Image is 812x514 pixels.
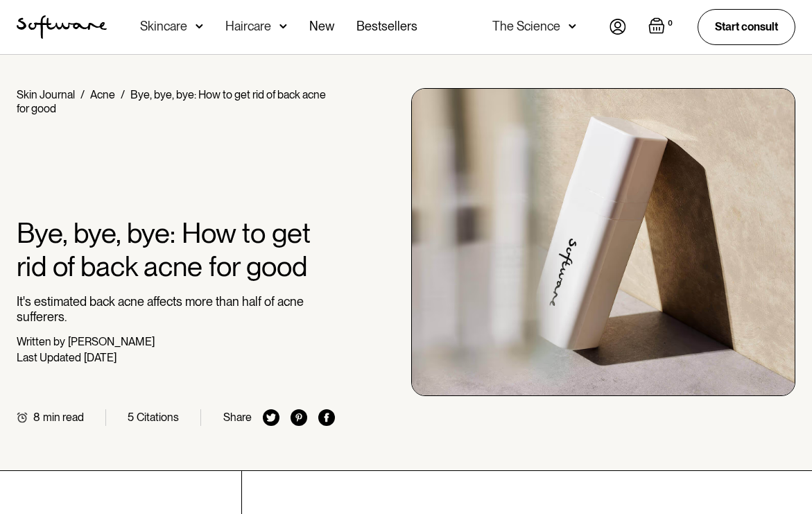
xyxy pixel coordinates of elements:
img: twitter icon [263,409,279,426]
a: home [17,15,107,39]
div: 0 [665,17,675,30]
div: Skincare [140,19,187,33]
div: [PERSON_NAME] [68,335,155,348]
h1: Bye, bye, bye: How to get rid of back acne for good [17,216,335,283]
div: The Science [492,19,560,33]
a: Skin Journal [17,88,75,101]
img: Software Logo [17,15,107,39]
img: facebook icon [318,409,335,426]
img: arrow down [279,19,287,33]
img: arrow down [569,19,576,33]
img: pinterest icon [291,409,307,426]
div: 8 [33,411,40,424]
div: / [80,88,85,101]
p: It's estimated back acne affects more than half of acne sufferers. [17,294,335,324]
div: Written by [17,335,65,348]
div: Bye, bye, bye: How to get rid of back acne for good [17,88,326,115]
a: Open empty cart [648,17,675,37]
div: Haircare [225,19,271,33]
a: Start consult [698,9,795,44]
div: min read [43,411,84,424]
div: Share [223,411,252,424]
div: Citations [137,411,179,424]
div: / [121,88,125,101]
div: 5 [128,411,134,424]
div: [DATE] [84,351,116,364]
a: Acne [90,88,115,101]
img: arrow down [196,19,203,33]
div: Last Updated [17,351,81,364]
